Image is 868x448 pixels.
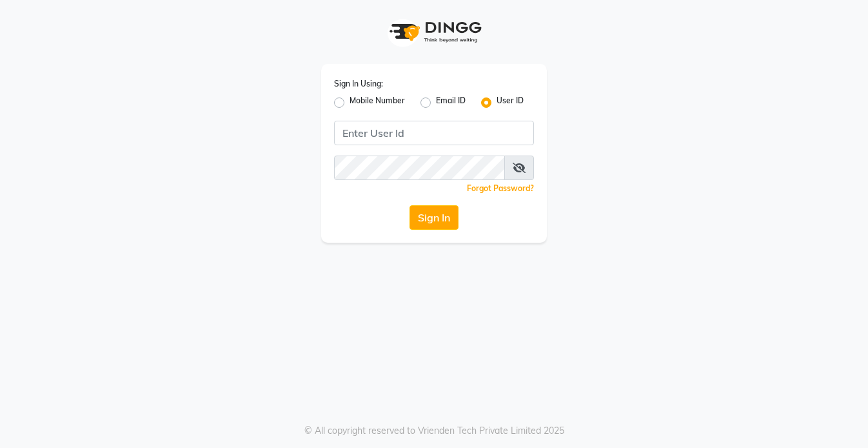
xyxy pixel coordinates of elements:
[334,78,383,90] label: Sign In Using:
[409,205,459,230] button: Sign In
[334,156,505,180] input: Username
[350,95,405,110] label: Mobile Number
[334,121,534,145] input: Username
[497,95,524,110] label: User ID
[436,95,466,110] label: Email ID
[382,13,486,51] img: logo1.svg
[467,183,534,193] a: Forgot Password?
